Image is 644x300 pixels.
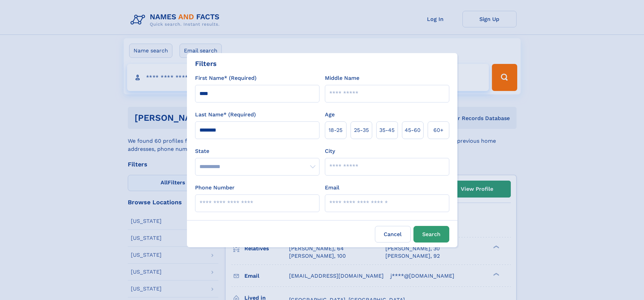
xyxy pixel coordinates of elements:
span: 35‑45 [379,126,395,134]
div: Filters [195,59,217,69]
label: Phone Number [195,184,235,192]
label: State [195,147,319,155]
label: Middle Name [325,74,359,82]
label: Email [325,184,339,192]
span: 25‑35 [354,126,369,134]
span: 18‑25 [329,126,342,134]
span: 45‑60 [405,126,421,134]
label: Cancel [375,226,411,243]
button: Search [413,226,449,243]
span: 60+ [433,126,444,134]
label: First Name* (Required) [195,74,257,82]
label: City [325,147,335,155]
label: Last Name* (Required) [195,111,256,119]
label: Age [325,111,335,119]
